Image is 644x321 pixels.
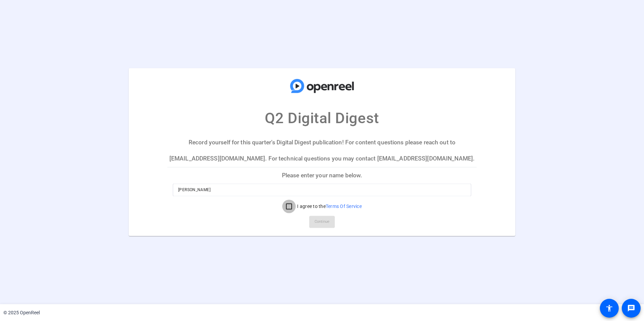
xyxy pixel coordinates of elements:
[627,304,635,312] mat-icon: message
[167,134,477,167] p: Record yourself for this quarter’s Digital Digest publication! For content questions please reach...
[326,204,362,209] a: Terms Of Service
[178,186,466,194] input: Enter your name
[265,107,379,129] p: Q2 Digital Digest
[288,75,356,97] img: company-logo
[167,167,477,183] p: Please enter your name below.
[605,304,613,312] mat-icon: accessibility
[3,309,40,316] div: © 2025 OpenReel
[296,203,362,210] label: I agree to the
